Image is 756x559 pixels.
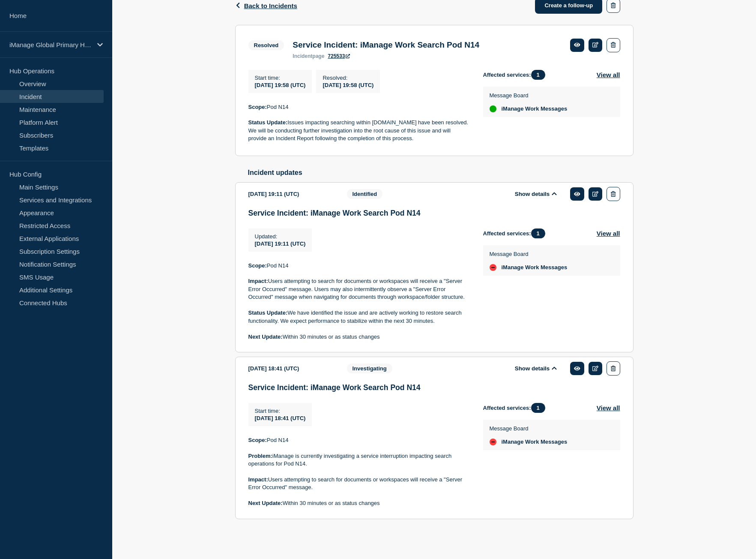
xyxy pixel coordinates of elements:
[9,41,92,48] p: iManage Global Primary Hub
[255,233,306,240] p: Updated :
[248,383,620,392] h3: Service Incident: iManage Work Search Pod N14
[323,75,374,81] p: Resolved :
[248,40,284,50] span: Resolved
[248,119,469,142] p: Issues impacting searching within [DOMAIN_NAME] have been resolved. We will be conducting further...
[248,499,469,507] p: Within 30 minutes or as status changes
[248,361,334,376] div: [DATE] 18:41 (UTC)
[248,277,469,301] p: Users attempting to search for documents or workspaces will receive a "Server Error Occurred" mes...
[483,228,550,238] span: Affected services:
[597,70,620,80] button: View all
[512,365,559,372] button: Show details
[255,82,306,88] span: [DATE] 19:58 (UTC)
[248,437,267,443] strong: Scope:
[502,105,568,112] span: iManage Work Messages
[248,104,267,110] strong: Scope:
[293,53,324,59] p: page
[255,75,306,81] p: Start time :
[490,425,568,432] p: Message Board
[483,403,550,413] span: Affected services:
[328,53,350,59] a: 725533
[248,476,268,483] strong: Impact:
[248,453,272,459] strong: Problem:
[248,334,283,340] strong: Next Update:
[235,2,297,9] button: Back to Incidents
[531,403,545,413] span: 1
[512,190,559,198] button: Show details
[597,228,620,238] button: View all
[255,240,306,247] span: [DATE] 19:11 (UTC)
[255,408,306,414] p: Start time :
[490,264,496,271] div: down
[248,103,469,111] p: Pod N14
[248,452,469,468] p: iManage is currently investigating a service interruption impacting search operations for Pod N14.
[502,439,568,445] span: iManage Work Messages
[248,500,283,506] strong: Next Update:
[255,415,306,421] span: [DATE] 18:41 (UTC)
[248,333,469,341] p: Within 30 minutes or as status changes
[490,105,496,112] div: up
[597,403,620,413] button: View all
[248,262,469,270] p: Pod N14
[323,82,374,88] span: [DATE] 19:58 (UTC)
[347,364,392,373] span: Investigating
[347,189,383,199] span: Identified
[248,209,620,218] h3: Service Incident: iManage Work Search Pod N14
[531,228,545,238] span: 1
[248,119,288,126] strong: Status Update:
[248,169,633,177] h2: Incident updates
[248,476,469,492] p: Users attempting to search for documents or workspaces will receive a "Server Error Occurred" mes...
[490,251,568,257] p: Message Board
[248,262,267,269] strong: Scope:
[293,40,479,50] h3: Service Incident: iManage Work Search Pod N14
[248,436,469,444] p: Pod N14
[248,310,288,316] strong: Status Update:
[502,264,568,271] span: iManage Work Messages
[490,92,568,99] p: Message Board
[248,187,334,201] div: [DATE] 19:11 (UTC)
[531,70,545,80] span: 1
[293,53,312,59] span: incident
[248,278,268,284] strong: Impact:
[490,439,496,445] div: down
[248,309,469,325] p: We have identified the issue and are actively working to restore search functionality. We expect ...
[483,70,550,80] span: Affected services:
[244,2,297,9] span: Back to Incidents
